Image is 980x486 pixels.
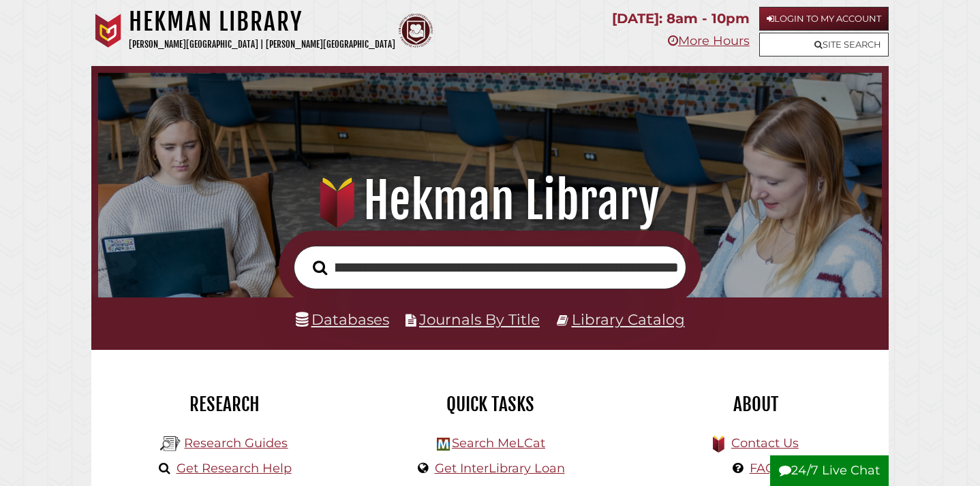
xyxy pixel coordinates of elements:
[452,436,545,451] a: Search MeLCat
[419,310,540,328] a: Journals By Title
[759,7,889,31] a: Login to My Account
[437,438,450,451] img: Hekman Library Logo
[367,393,613,416] h2: Quick Tasks
[731,436,799,451] a: Contact Us
[313,259,327,275] i: Search
[129,37,395,52] p: [PERSON_NAME][GEOGRAPHIC_DATA] | [PERSON_NAME][GEOGRAPHIC_DATA]
[435,461,565,476] a: Get InterLibrary Loan
[102,393,347,416] h2: Research
[306,257,334,279] button: Search
[160,434,181,454] img: Hekman Library Logo
[91,14,125,48] img: Calvin University
[759,33,889,56] a: Site Search
[129,7,395,37] h1: Hekman Library
[750,461,782,476] a: FAQs
[612,7,750,31] p: [DATE]: 8am - 10pm
[113,171,868,231] h1: Hekman Library
[633,393,878,416] h2: About
[296,310,389,328] a: Databases
[668,33,750,48] a: More Hours
[184,436,288,451] a: Research Guides
[572,310,685,328] a: Library Catalog
[399,14,433,48] img: Calvin Theological Seminary
[177,461,292,476] a: Get Research Help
